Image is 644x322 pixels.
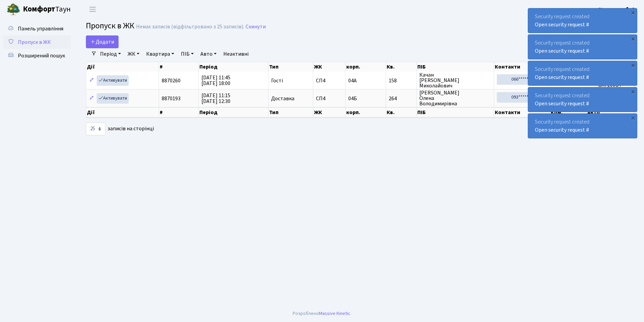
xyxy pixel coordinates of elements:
div: Розроблено . [293,310,351,317]
a: Консьєрж б. 4. [599,5,636,14]
th: ЖК [313,62,346,72]
th: Контакти [494,62,550,72]
div: Security request created [528,87,637,112]
select: записів на сторінці [86,123,105,135]
a: Open security request # [535,126,589,134]
span: 264 [389,96,414,101]
b: Комфорт [23,4,55,15]
span: 8870260 [162,77,181,84]
a: Open security request # [535,47,589,55]
a: Розширений пошук [3,49,71,62]
a: Активувати [97,75,129,86]
th: ПІБ [417,107,494,117]
div: × [630,88,636,95]
div: × [630,62,636,69]
th: ПІБ [417,62,494,72]
a: Massive Kinetic [319,310,350,317]
a: Неактивні [221,48,251,60]
a: Пропуск в ЖК [3,35,71,49]
a: Квартира [143,48,177,60]
div: Security request created [528,61,637,85]
th: # [159,107,199,117]
a: Авто [198,48,219,60]
th: Тип [268,107,313,117]
span: СП4 [316,96,343,101]
a: ЖК [125,48,142,60]
a: Період [97,48,124,60]
span: Додати [90,38,114,46]
span: Розширений пошук [18,52,65,59]
img: logo.png [7,3,20,16]
th: ЖК [313,107,346,117]
div: Security request created [528,114,637,138]
span: [DATE] 11:15 [DATE] 12:30 [201,92,230,105]
button: Переключити навігацію [84,4,101,15]
th: Контакти [494,107,550,117]
th: Період [199,62,268,72]
a: Open security request # [535,21,589,28]
span: Доставка [271,96,294,101]
a: Додати [86,35,119,48]
b: Консьєрж б. 4. [599,6,636,13]
a: Open security request # [535,74,589,81]
span: 158 [389,78,414,83]
span: СП4 [316,78,343,83]
th: Період [199,107,268,117]
th: корп. [346,62,386,72]
th: Дії [86,62,159,72]
a: Open security request # [535,100,589,107]
label: записів на сторінці [86,123,154,135]
span: 04Б [348,95,357,102]
span: Пропуск в ЖК [86,20,134,32]
div: × [630,35,636,42]
span: Таун [23,4,71,15]
a: Панель управління [3,22,71,35]
th: Кв. [386,62,417,72]
div: Немає записів (відфільтровано з 25 записів). [136,24,244,30]
div: × [630,114,636,121]
th: # [159,62,199,72]
span: 04А [348,77,357,84]
th: Тип [268,62,313,72]
span: 8870193 [162,95,181,102]
a: Скинути [246,24,266,30]
span: Пропуск в ЖК [18,38,51,46]
div: Security request created [528,35,637,59]
a: Активувати [97,93,129,104]
span: Гості [271,78,283,83]
th: корп. [346,107,386,117]
span: Качан [PERSON_NAME] Миколайович [419,72,491,88]
span: [PERSON_NAME] Олена Володимирівна [419,90,491,106]
th: Дії [86,107,159,117]
div: Security request created [528,8,637,33]
span: Панель управління [18,25,63,32]
a: ПІБ [178,48,196,60]
div: × [630,9,636,16]
span: [DATE] 11:45 [DATE] 18:00 [201,74,230,87]
th: Кв. [386,107,417,117]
